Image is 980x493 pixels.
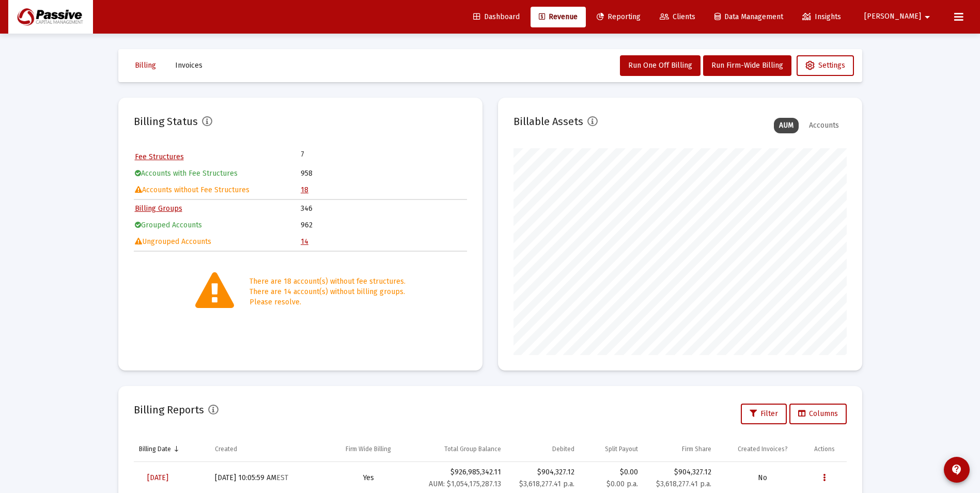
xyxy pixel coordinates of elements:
[135,166,300,181] td: Accounts with Fee Structures
[210,437,323,461] td: Column Created
[135,234,300,250] td: Ungrouped Accounts
[738,445,788,453] div: Created Invoices?
[682,445,711,453] div: Firm Share
[414,437,506,461] td: Column Total Group Balance
[135,61,156,70] span: Billing
[346,445,391,453] div: Firm Wide Billing
[301,166,466,181] td: 958
[711,61,783,70] span: Run Firm-Wide Billing
[135,152,184,161] a: Fee Structures
[794,7,849,27] a: Insights
[323,437,414,461] td: Column Firm Wide Billing
[741,404,787,424] button: Filter
[135,218,300,233] td: Grouped Accounts
[514,113,583,130] h2: Billable Assets
[706,7,791,27] a: Data Management
[519,480,574,488] small: $3,618,277.41 p.a.
[301,186,308,194] a: 18
[588,7,649,27] a: Reporting
[167,55,211,76] button: Invoices
[750,409,778,418] span: Filter
[419,467,501,489] div: $926,985,342.11
[301,237,308,246] a: 14
[852,6,946,27] button: [PERSON_NAME]
[651,7,704,27] a: Clients
[628,61,692,70] span: Run One Off Billing
[660,12,695,21] span: Clients
[648,467,711,477] div: $904,327.12
[804,118,844,133] div: Accounts
[465,7,528,27] a: Dashboard
[301,149,383,160] td: 7
[539,12,578,21] span: Revenue
[301,201,466,217] td: 346
[921,7,934,27] mat-icon: arrow_drop_down
[656,480,711,488] small: $3,618,277.41 p.a.
[714,12,783,21] span: Data Management
[643,437,717,461] td: Column Firm Share
[250,297,406,307] div: Please resolve.
[16,7,85,27] img: Dashboard
[134,113,198,130] h2: Billing Status
[301,218,466,233] td: 962
[597,12,641,21] span: Reporting
[774,118,799,133] div: AUM
[147,473,168,482] span: [DATE]
[134,437,210,461] td: Column Billing Date
[717,437,809,461] td: Column Created Invoices?
[605,445,638,453] div: Split Payout
[552,445,574,453] div: Debited
[606,480,638,488] small: $0.00 p.a.
[789,404,847,424] button: Columns
[276,473,288,482] small: EST
[951,464,963,476] mat-icon: contact_support
[444,445,501,453] div: Total Group Balance
[864,12,921,21] span: [PERSON_NAME]
[809,437,847,461] td: Column Actions
[511,467,574,477] div: $904,327.12
[127,55,164,76] button: Billing
[797,55,854,76] button: Settings
[531,7,586,27] a: Revenue
[580,437,643,461] td: Column Split Payout
[802,12,841,21] span: Insights
[139,445,171,453] div: Billing Date
[798,409,838,418] span: Columns
[139,468,177,488] a: [DATE]
[429,480,501,488] small: AUM: $1,054,175,287.13
[814,445,835,453] div: Actions
[585,467,638,489] div: $0.00
[134,402,204,418] h2: Billing Reports
[506,437,580,461] td: Column Debited
[328,473,409,483] div: Yes
[135,182,300,198] td: Accounts without Fee Structures
[722,473,804,483] div: No
[620,55,701,76] button: Run One Off Billing
[215,473,318,483] div: [DATE] 10:05:59 AM
[473,12,520,21] span: Dashboard
[135,204,182,213] a: Billing Groups
[703,55,791,76] button: Run Firm-Wide Billing
[175,61,203,70] span: Invoices
[215,445,237,453] div: Created
[250,276,406,287] div: There are 18 account(s) without fee structures.
[250,287,406,297] div: There are 14 account(s) without billing groups.
[805,61,845,70] span: Settings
